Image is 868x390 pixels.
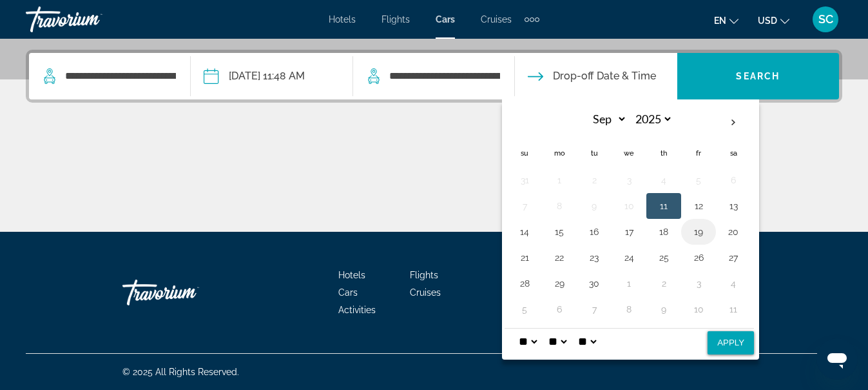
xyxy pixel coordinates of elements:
button: Day 6 [723,171,744,189]
a: Travorium [26,3,155,36]
a: Travorium [122,273,251,312]
button: Day 4 [723,274,744,292]
span: Search [736,71,780,81]
span: USD [758,15,777,26]
button: Day 2 [653,274,674,292]
button: Day 20 [723,223,744,241]
select: Select minute [546,329,569,354]
button: Day 6 [549,300,570,318]
button: Day 24 [619,249,639,267]
button: Day 18 [653,223,674,241]
button: Day 3 [688,274,709,292]
button: Day 14 [514,223,535,241]
a: Cars [436,14,455,25]
div: Search widget [29,53,839,99]
button: Day 13 [723,197,744,215]
select: Select hour [516,329,539,354]
button: Day 16 [584,223,604,241]
button: Day 22 [549,249,570,267]
button: Day 7 [584,300,604,318]
button: Extra navigation items [525,9,539,30]
a: Cars [338,287,358,298]
button: Day 8 [549,197,570,215]
button: Change currency [758,11,789,30]
button: Day 9 [584,197,604,215]
button: Search [677,53,839,99]
button: Day 5 [688,171,709,189]
button: User Menu [809,6,842,33]
button: Day 26 [688,249,709,267]
button: Day 1 [549,171,570,189]
select: Select year [631,108,673,130]
a: Flights [410,270,438,280]
span: en [714,15,726,26]
button: Day 23 [584,249,604,267]
button: Day 29 [549,274,570,292]
button: Day 10 [688,300,709,318]
button: Day 10 [619,197,639,215]
button: Day 11 [653,197,674,215]
a: Activities [338,305,376,315]
button: Day 9 [653,300,674,318]
button: Day 27 [723,249,744,267]
button: Day 21 [514,249,535,267]
button: Day 5 [514,300,535,318]
button: Day 17 [619,223,639,241]
button: Day 25 [653,249,674,267]
a: Hotels [338,270,365,280]
button: Next month [716,108,751,138]
button: Change language [714,11,738,30]
button: Day 12 [688,197,709,215]
button: Apply [708,331,754,354]
button: Day 15 [549,223,570,241]
a: Flights [381,14,410,25]
button: Day 11 [723,300,744,318]
button: Day 19 [688,223,709,241]
button: Pickup date: Sep 11, 2025 11:48 AM [204,53,305,99]
select: Select AM/PM [575,329,599,354]
button: Day 1 [619,274,639,292]
button: Day 3 [619,171,639,189]
a: Cruises [481,14,512,25]
span: © 2025 All Rights Reserved. [122,367,239,377]
button: Day 4 [653,171,674,189]
button: Day 8 [619,300,639,318]
button: Day 2 [584,171,604,189]
button: Day 30 [584,274,604,292]
select: Select month [585,108,627,130]
button: Day 28 [514,274,535,292]
button: Drop-off date [528,53,656,99]
a: Hotels [329,14,356,25]
iframe: Button to launch messaging window [816,338,858,380]
button: Day 7 [514,197,535,215]
a: Cruises [410,287,441,298]
button: Day 31 [514,171,535,189]
span: SC [818,13,833,26]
